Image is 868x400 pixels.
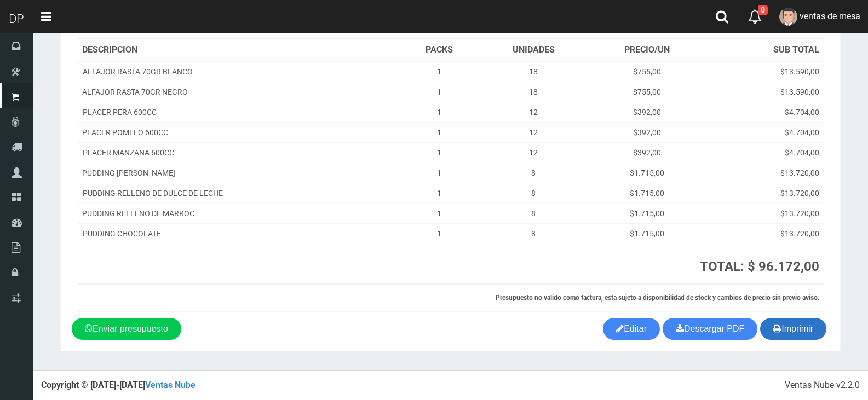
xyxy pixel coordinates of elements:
[785,379,860,392] div: Ventas Nube v2.2.0
[400,61,478,82] td: 1
[78,102,400,122] td: PLACER PERA 600CC
[400,183,478,203] td: 1
[705,203,824,223] td: $13.720,00
[588,163,705,183] td: $1.715,00
[400,122,478,142] td: 1
[479,39,589,61] th: UNIDADES
[760,318,826,340] button: Imprimir
[479,142,589,163] td: 12
[400,82,478,102] td: 1
[400,223,478,244] td: 1
[400,102,478,122] td: 1
[479,163,589,183] td: 8
[479,122,589,142] td: 12
[588,203,705,223] td: $1.715,00
[78,61,400,82] td: ALFAJOR RASTA 70GR BLANCO
[479,61,589,82] td: 18
[78,163,400,183] td: PUDDING [PERSON_NAME]
[705,39,824,61] th: SUB TOTAL
[479,203,589,223] td: 8
[663,318,757,340] a: Descargar PDF
[588,61,705,82] td: $755,00
[705,142,824,163] td: $4.704,00
[603,318,660,340] a: Editar
[588,102,705,122] td: $392,00
[41,380,196,390] strong: Copyright © [DATE]-[DATE]
[588,183,705,203] td: $1.715,00
[72,318,181,340] a: Enviar presupuesto
[758,5,768,15] span: 0
[588,82,705,102] td: $755,00
[78,223,400,244] td: PUDDING CHOCOLATE
[400,142,478,163] td: 1
[400,203,478,223] td: 1
[705,82,824,102] td: $13.590,00
[779,8,797,26] img: User Image
[78,142,400,163] td: PLACER MANZANA 600CC
[705,122,824,142] td: $4.704,00
[479,223,589,244] td: 8
[78,183,400,203] td: PUDDING RELLENO DE DULCE DE LECHE
[705,163,824,183] td: $13.720,00
[93,324,168,333] span: Enviar presupuesto
[479,183,589,203] td: 8
[78,39,400,61] th: DESCRIPCION
[705,61,824,82] td: $13.590,00
[496,294,819,302] strong: Presupuesto no valido como factura, esta sujeto a disponibilidad de stock y cambios de precio sin...
[145,380,196,390] a: Ventas Nube
[705,223,824,244] td: $13.720,00
[78,82,400,102] td: ALFAJOR RASTA 70GR NEGRO
[705,102,824,122] td: $4.704,00
[800,11,860,21] span: ventas de mesa
[78,203,400,223] td: PUDDING RELLENO DE MARROC
[479,82,589,102] td: 18
[400,163,478,183] td: 1
[588,223,705,244] td: $1.715,00
[700,259,819,274] strong: TOTAL: $ 96.172,00
[705,183,824,203] td: $13.720,00
[78,122,400,142] td: PLACER POMELO 600CC
[588,142,705,163] td: $392,00
[588,39,705,61] th: PRECIO/UN
[588,122,705,142] td: $392,00
[400,39,478,61] th: PACKS
[479,102,589,122] td: 12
